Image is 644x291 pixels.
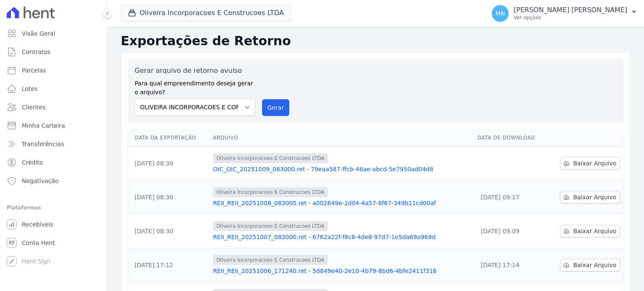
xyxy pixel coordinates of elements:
a: Contratos [3,44,104,60]
span: MN [496,10,505,16]
a: OIC_OIC_20251009_083000.ret - 79eaa587-ffcb-46ae-abcd-5e7950ad04d8 [213,165,471,173]
th: Arquivo [210,129,474,147]
span: Lotes [22,85,38,93]
p: Ver opções [514,14,627,21]
button: Oliveira Incorporacoes E Construcoes LTDA [121,5,291,21]
span: Recebíveis [22,220,53,229]
span: Oliveira Incorporacoes E Construcoes LTDA [213,187,328,197]
a: Transferências [3,136,104,152]
td: [DATE] 09:17 [474,180,548,214]
span: Transferências [22,140,64,148]
span: Oliveira Incorporacoes E Construcoes LTDA [213,221,328,231]
a: Baixar Arquivo [560,191,620,203]
label: Para qual empreendimento deseja gerar o arquivo? [135,76,255,97]
td: [DATE] 08:30 [128,214,210,248]
a: Lotes [3,80,104,97]
a: Parcelas [3,62,104,79]
span: Crédito [22,158,43,167]
a: REII_REII_20251006_171240.ret - 5d849e40-2e10-4b79-8bd6-4bfe2411f316 [213,267,471,275]
a: Recebíveis [3,216,104,233]
span: Baixar Arquivo [573,227,616,235]
button: MN [PERSON_NAME] [PERSON_NAME] Ver opções [485,2,644,25]
a: Baixar Arquivo [560,259,620,271]
a: Baixar Arquivo [560,157,620,170]
span: Oliveira Incorporacoes E Construcoes LTDA [213,153,328,163]
a: Conta Hent [3,234,104,251]
button: Gerar [262,99,290,116]
a: Crédito [3,154,104,171]
td: [DATE] 09:09 [474,214,548,248]
a: Clientes [3,99,104,116]
a: Negativação [3,173,104,189]
a: REII_REII_20251007_083000.ret - 6762a22f-f8c8-4de8-97d7-1e5da69a969d [213,233,471,241]
td: [DATE] 08:30 [128,180,210,214]
h2: Exportações de Retorno [121,33,631,49]
a: REII_REII_20251008_083005.ret - a002649e-2d04-4a57-8f67-349b11cd00af [213,199,471,207]
span: Baixar Arquivo [573,159,616,167]
span: Negativação [22,177,59,185]
span: Visão Geral [22,29,55,38]
th: Data da Exportação [128,129,210,147]
label: Gerar arquivo de retorno avulso [135,66,255,76]
span: Clientes [22,103,45,111]
td: [DATE] 17:14 [474,248,548,282]
span: Contratos [22,48,50,56]
td: [DATE] 17:12 [128,248,210,282]
a: Baixar Arquivo [560,225,620,237]
a: Minha Carteira [3,117,104,134]
span: Parcelas [22,66,46,75]
a: Visão Geral [3,25,104,42]
div: Plataformas [7,203,100,213]
span: Baixar Arquivo [573,193,616,201]
span: Conta Hent [22,239,55,247]
span: Oliveira Incorporacoes E Construcoes LTDA [213,255,328,265]
span: Baixar Arquivo [573,261,616,269]
p: [PERSON_NAME] [PERSON_NAME] [514,6,627,14]
th: Data de Download [474,129,548,147]
span: Minha Carteira [22,121,65,130]
td: [DATE] 08:30 [128,147,210,180]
